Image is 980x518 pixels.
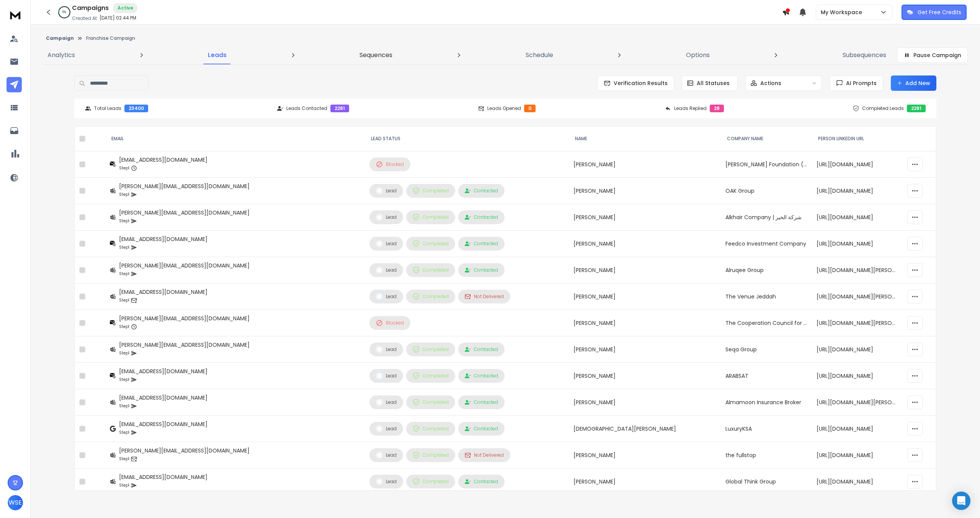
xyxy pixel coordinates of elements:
div: Lead [376,478,397,485]
td: [PERSON_NAME] [569,310,721,336]
div: [PERSON_NAME][EMAIL_ADDRESS][DOMAIN_NAME] [119,182,250,190]
div: Not Delivered [465,293,504,300]
div: Contacted [465,346,498,352]
td: [URL][DOMAIN_NAME] [812,178,903,204]
div: [PERSON_NAME][EMAIL_ADDRESS][DOMAIN_NAME] [119,447,250,454]
div: Not Delivered [465,452,504,458]
div: Completed [413,214,449,221]
p: Leads Opened [487,105,521,111]
p: Options [686,51,710,60]
td: [PERSON_NAME] [569,442,721,469]
td: LuxuryKSA [721,416,812,442]
div: Lead [376,267,397,274]
a: Sequences [355,46,397,64]
div: Completed [413,452,449,459]
div: Open Intercom Messenger [952,492,970,510]
div: Lead [376,372,397,379]
div: [PERSON_NAME][EMAIL_ADDRESS][DOMAIN_NAME] [119,262,250,269]
td: [PERSON_NAME] [569,151,721,178]
div: Completed [413,399,449,406]
div: [EMAIL_ADDRESS][DOMAIN_NAME] [119,235,207,243]
td: [URL][DOMAIN_NAME] [812,231,903,257]
p: Leads Contacted [286,105,327,111]
p: Step 1 [119,323,129,331]
a: Leads [203,46,231,64]
p: All Statuses [697,79,730,87]
div: Lead [376,214,397,221]
p: Actions [760,79,781,87]
td: [PERSON_NAME] [569,336,721,363]
button: Campaign [46,35,74,41]
button: Verification Results [597,75,674,91]
td: Global Think Group [721,469,812,495]
p: Step 1 [119,244,129,251]
span: Verification Results [611,79,668,87]
p: Step 1 [119,297,129,304]
p: Step 1 [119,429,129,436]
td: [PERSON_NAME] [569,178,721,204]
td: [URL][DOMAIN_NAME][PERSON_NAME] [812,257,903,284]
td: Feedco Investment Company [721,231,812,257]
div: Contacted [465,188,498,194]
div: Completed [413,267,449,274]
div: 23400 [124,105,148,112]
div: Active [113,3,137,13]
th: NAME [569,126,721,151]
p: Completed Leads [862,105,904,111]
p: Franchise Campaign [86,35,135,41]
p: Get Free Credits [918,8,961,16]
p: Created At: [72,15,98,21]
td: [URL][DOMAIN_NAME] [812,363,903,389]
a: Schedule [521,46,558,64]
td: ARABSAT [721,363,812,389]
td: [PERSON_NAME] [569,363,721,389]
div: [PERSON_NAME][EMAIL_ADDRESS][DOMAIN_NAME] [119,209,250,216]
th: Person Linkedin Url [812,126,903,151]
a: Analytics [43,46,80,64]
div: Lead [376,399,397,406]
p: Step 1 [119,349,129,357]
td: [URL][DOMAIN_NAME] [812,469,903,495]
td: [URL][DOMAIN_NAME] [812,204,903,231]
div: Contacted [465,241,498,247]
p: Step 1 [119,376,129,384]
p: Step 1 [119,217,129,225]
td: [URL][DOMAIN_NAME][PERSON_NAME] [812,284,903,310]
td: The Cooperation Council for the Arab States of the Gulf (GCC) [721,310,812,336]
td: Alruqee Group [721,257,812,284]
td: Almamoon Insurance Broker [721,389,812,416]
div: Contacted [465,373,498,379]
div: Completed [413,372,449,379]
div: [EMAIL_ADDRESS][DOMAIN_NAME] [119,288,207,296]
td: Alkhair Company | شركة الخير [721,204,812,231]
p: Step 1 [119,270,129,278]
button: AI Prompts [830,75,883,91]
td: [DEMOGRAPHIC_DATA][PERSON_NAME] [569,416,721,442]
div: Blocked [376,320,404,326]
p: Analytics [47,51,75,60]
div: Completed [413,240,449,247]
td: [PERSON_NAME] Foundation (Darah) [721,151,812,178]
span: AI Prompts [843,79,877,87]
p: Step 1 [119,455,129,463]
td: [URL][DOMAIN_NAME][PERSON_NAME] [812,389,903,416]
div: Completed [413,187,449,194]
p: Step 1 [119,482,129,489]
p: Step 1 [119,164,129,172]
div: 2281 [330,105,349,112]
div: Lead [376,346,397,353]
a: Options [681,46,714,64]
div: [EMAIL_ADDRESS][DOMAIN_NAME] [119,420,207,428]
p: Subsequences [843,51,886,60]
div: [PERSON_NAME][EMAIL_ADDRESS][DOMAIN_NAME] [119,315,250,322]
th: LEAD STATUS [365,126,569,151]
button: Pause Campaign [897,48,968,63]
div: [EMAIL_ADDRESS][DOMAIN_NAME] [119,367,207,375]
th: EMAIL [105,126,365,151]
button: WSE [8,495,23,510]
p: Step 1 [119,402,129,410]
p: Schedule [526,51,553,60]
td: [PERSON_NAME] [569,389,721,416]
td: [URL][DOMAIN_NAME] [812,416,903,442]
td: [PERSON_NAME] [569,469,721,495]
